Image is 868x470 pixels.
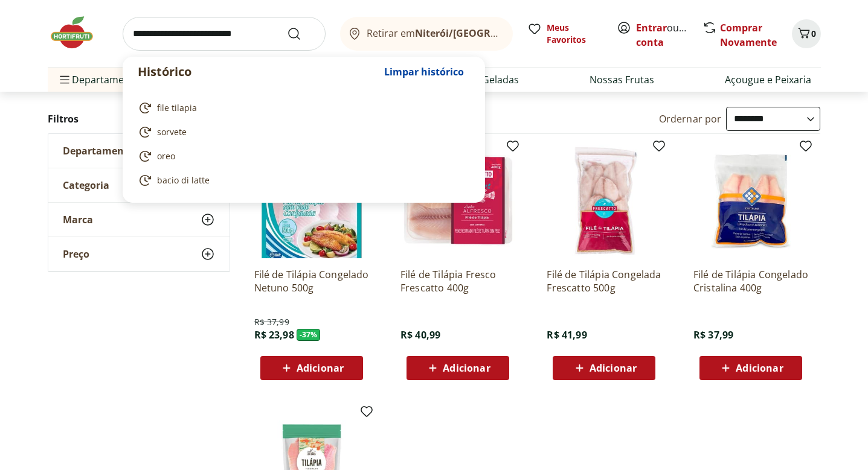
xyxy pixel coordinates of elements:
[547,268,661,294] a: Filé de Tilápia Congelada Frescatto 500g
[138,125,465,139] a: sorvete
[63,214,93,226] span: Marca
[443,363,490,373] span: Adicionar
[63,145,134,157] span: Departamento
[725,72,811,87] a: Açougue e Peixaria
[378,57,470,86] button: Limpar histórico
[138,149,465,164] a: oreo
[48,168,230,202] button: Categoria
[553,356,655,380] button: Adicionar
[297,363,344,373] span: Adicionar
[254,316,289,328] span: R$ 37,99
[384,67,464,77] span: Limpar histórico
[367,28,500,39] span: Retirar em
[547,22,602,46] span: Meus Favoritos
[693,328,733,341] span: R$ 37,99
[287,27,316,41] button: Submit Search
[659,112,722,125] label: Ordernar por
[340,17,513,51] button: Retirar emNiterói/[GEOGRAPHIC_DATA]
[157,126,187,138] span: sorvete
[63,179,109,191] span: Categoria
[138,173,465,188] a: bacio di latte
[400,328,440,341] span: R$ 40,99
[527,22,602,46] a: Meus Favoritos
[547,328,587,341] span: R$ 41,99
[415,27,553,40] b: Niterói/[GEOGRAPHIC_DATA]
[297,329,321,341] span: - 37 %
[48,134,230,168] button: Departamento
[57,65,144,94] span: Departamentos
[48,107,230,131] h2: Filtros
[693,144,808,258] img: Filé de Tilápia Congelado Cristalina 400g
[400,268,515,294] a: Filé de Tilápia Fresco Frescatto 400g
[590,72,654,87] a: Nossas Frutas
[48,203,230,237] button: Marca
[48,237,230,271] button: Preço
[407,356,509,380] button: Adicionar
[138,101,465,115] a: file tilapia
[693,268,808,294] a: Filé de Tilápia Congelado Cristalina 400g
[636,21,702,49] a: Criar conta
[157,102,197,114] span: file tilapia
[636,21,667,34] a: Entrar
[636,21,690,49] span: ou
[260,356,363,380] button: Adicionar
[811,28,816,39] span: 0
[123,17,326,51] input: search
[720,21,777,49] a: Comprar Novamente
[699,356,802,380] button: Adicionar
[590,363,637,373] span: Adicionar
[547,144,661,258] img: Filé de Tilápia Congelada Frescatto 500g
[736,363,783,373] span: Adicionar
[138,63,378,80] p: Histórico
[254,268,369,294] a: Filé de Tilápia Congelado Netuno 500g
[157,174,210,186] span: bacio di latte
[254,328,294,341] span: R$ 23,98
[48,14,108,51] img: Hortifruti
[157,150,175,162] span: oreo
[57,65,72,94] button: Menu
[63,248,89,260] span: Preço
[792,19,821,48] button: Carrinho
